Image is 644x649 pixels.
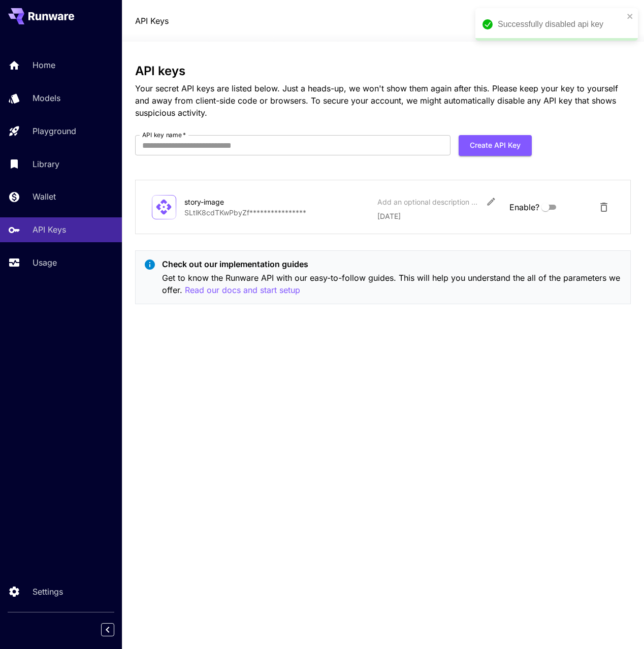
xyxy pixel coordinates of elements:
span: Enable? [509,201,539,213]
p: API Keys [33,223,66,236]
button: Edit [482,192,500,211]
nav: breadcrumb [135,15,169,27]
div: story-image [184,197,286,207]
button: Read our docs and start setup [185,284,300,297]
div: Collapse sidebar [109,621,122,639]
a: API Keys [135,15,169,27]
p: [DATE] [377,211,501,221]
div: Successfully disabled api key [498,18,624,30]
p: Usage [33,256,57,269]
button: Create API Key [459,135,532,156]
div: Add an optional description or comment [377,197,479,207]
p: Playground [33,125,76,137]
button: Collapse sidebar [101,623,114,636]
p: Models [33,92,60,104]
p: Settings [33,586,63,598]
p: Library [33,158,59,170]
p: Home [33,59,55,71]
button: close [627,12,634,20]
p: Get to know the Runware API with our easy-to-follow guides. This will help you understand the all... [162,272,623,297]
p: Your secret API keys are listed below. Just a heads-up, we won't show them again after this. Plea... [135,82,631,119]
h3: API keys [135,64,631,78]
p: Wallet [33,190,56,203]
p: Check out our implementation guides [162,258,623,270]
label: API key name [142,131,186,139]
button: Delete API Key [594,197,614,217]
